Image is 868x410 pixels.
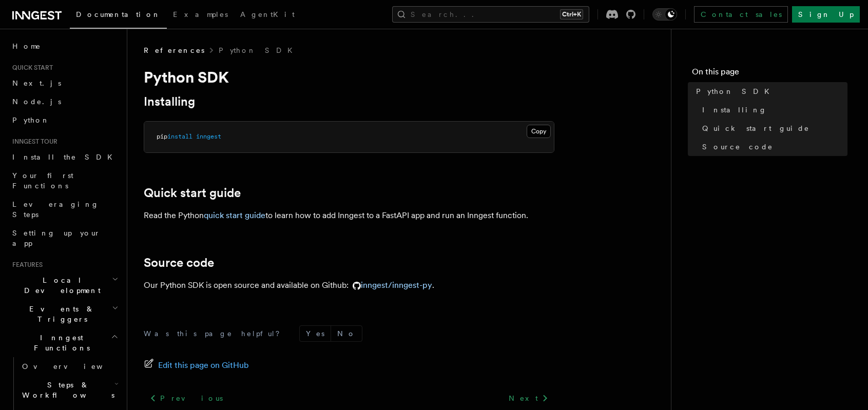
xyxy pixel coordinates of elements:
a: Quick start guide [144,186,241,200]
span: pip [157,133,167,140]
a: Python SDK [692,82,847,101]
a: inngest/inngest-py [349,280,432,290]
a: Node.js [8,92,121,111]
span: References [144,45,204,55]
button: Copy [527,125,551,138]
a: Quick start guide [698,119,847,138]
span: Overview [22,362,128,370]
a: Overview [18,357,121,376]
a: Next [503,389,554,407]
span: Edit this page on GitHub [158,358,249,373]
a: Examples [167,3,234,28]
button: Search...Ctrl+K [392,6,589,23]
a: Your first Functions [8,166,121,195]
a: AgentKit [234,3,301,28]
a: Contact sales [694,6,788,23]
span: Home [12,41,41,51]
span: Quick start guide [702,123,809,133]
span: Leveraging Steps [12,200,99,219]
a: Next.js [8,74,121,92]
span: Installing [702,105,767,115]
h4: On this page [692,66,847,82]
span: Steps & Workflows [18,380,114,400]
a: Home [8,37,121,55]
a: quick start guide [204,210,265,220]
a: Python [8,111,121,129]
span: Documentation [76,10,161,18]
button: Steps & Workflows [18,376,121,404]
span: Python SDK [696,86,776,96]
span: Next.js [12,79,61,87]
span: AgentKit [240,10,295,18]
span: Inngest Functions [8,333,111,353]
button: Local Development [8,271,121,300]
p: Our Python SDK is open source and available on Github: . [144,278,554,292]
a: Installing [698,101,847,119]
span: install [167,133,192,140]
a: Documentation [70,3,167,29]
span: Python [12,116,50,124]
span: Your first Functions [12,171,73,190]
span: Examples [173,10,228,18]
span: Source code [702,142,773,152]
button: Inngest Functions [8,328,121,357]
p: Read the Python to learn how to add Inngest to a FastAPI app and run an Inngest function. [144,208,554,223]
span: Events & Triggers [8,304,112,324]
a: Installing [144,94,195,109]
p: Was this page helpful? [144,328,287,339]
span: Local Development [8,275,112,296]
kbd: Ctrl+K [560,9,583,19]
a: Sign Up [792,6,860,23]
a: Source code [698,138,847,156]
a: Edit this page on GitHub [144,358,249,373]
span: Install the SDK [12,153,119,161]
span: Features [8,261,43,269]
a: Previous [144,389,228,407]
span: Node.js [12,97,61,106]
h1: Python SDK [144,68,554,86]
span: Inngest tour [8,138,57,146]
span: inngest [196,133,221,140]
a: Source code [144,256,214,270]
a: Install the SDK [8,148,121,166]
a: Leveraging Steps [8,195,121,224]
span: Quick start [8,64,53,72]
a: Setting up your app [8,224,121,252]
a: Python SDK [219,45,299,55]
span: Setting up your app [12,229,101,247]
button: Toggle dark mode [652,8,677,21]
button: No [331,326,362,341]
button: Events & Triggers [8,300,121,328]
button: Yes [300,326,331,341]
